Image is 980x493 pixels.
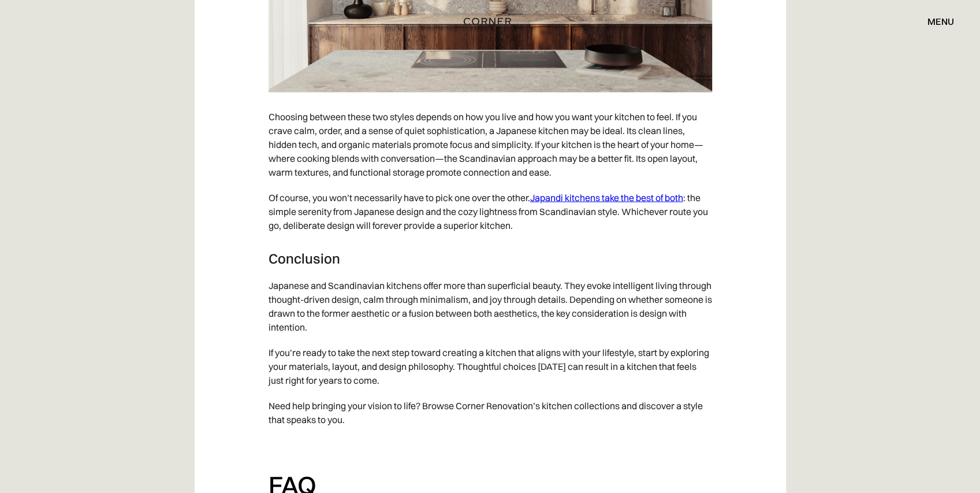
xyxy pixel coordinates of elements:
a: home [453,14,527,29]
h3: Conclusion [269,250,712,267]
p: Japanese and Scandinavian kitchens offer more than superficial beauty. They evoke intelligent liv... [269,273,712,340]
p: ‍ [269,432,712,458]
div: menu [927,17,954,26]
p: Choosing between these two styles depends on how you live and how you want your kitchen to feel. ... [269,104,712,185]
p: If you’re ready to take the next step toward creating a kitchen that aligns with your lifestyle, ... [269,340,712,393]
div: menu [916,12,954,31]
p: Of course, you won’t necessarily have to pick one over the other. : the simple serenity from Japa... [269,185,712,238]
p: Need help bringing your vision to life? Browse Corner Renovation’s kitchen collections and discov... [269,393,712,432]
a: Japandi kitchens take the best of both [530,192,683,203]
